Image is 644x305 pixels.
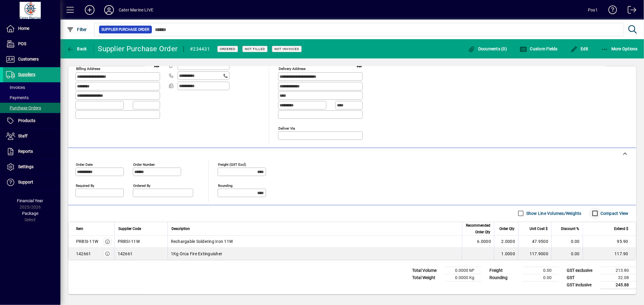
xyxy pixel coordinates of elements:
[486,274,523,281] td: Rounding
[600,43,639,54] button: More Options
[18,164,34,169] span: Settings
[623,1,636,21] a: Logout
[218,183,232,187] mat-label: Rounding
[409,267,445,274] td: Total Volume
[6,95,29,100] span: Payments
[99,5,119,15] button: Profile
[499,225,514,232] span: Order Qty
[76,251,91,257] div: 142661
[599,210,629,216] label: Compact View
[18,118,35,123] span: Products
[600,267,636,274] td: 213.80
[3,159,60,175] a: Settings
[274,47,299,51] span: Not Invoiced
[564,267,600,274] td: GST exclusive
[114,248,168,260] td: 142661
[523,267,559,274] td: 0.00
[3,36,60,52] a: POS
[583,236,636,248] td: 95.90
[60,43,94,54] app-page-header-button: Back
[604,1,617,21] a: Knowledge Base
[76,238,98,244] div: PRBSI-11W
[152,60,162,70] a: View on map
[3,93,60,103] a: Payments
[569,43,590,54] button: Edit
[18,41,26,46] span: POS
[570,46,588,51] span: Edit
[564,281,600,289] td: GST inclusive
[80,5,99,15] button: Add
[133,162,155,166] mat-label: Order number
[3,144,60,159] a: Reports
[583,248,636,260] td: 117.90
[466,43,509,54] button: Documents (0)
[18,180,33,184] span: Support
[468,46,507,51] span: Documents (0)
[466,222,490,235] span: Recommended Order Qty
[518,248,551,260] td: 117.9000
[171,225,190,232] span: Description
[65,24,88,35] button: Filter
[518,43,559,54] button: Custom Fields
[278,126,295,130] mat-label: Deliver via
[561,225,579,232] span: Discount %
[494,248,518,260] td: 1.0000
[486,267,523,274] td: Freight
[18,26,29,31] span: Home
[118,225,141,232] span: Supplier Code
[76,183,94,187] mat-label: Required by
[600,281,636,289] td: 245.88
[18,57,39,61] span: Customers
[76,162,93,166] mat-label: Order date
[22,211,38,216] span: Package
[101,27,149,33] span: Supplier Purchase Order
[3,21,60,36] a: Home
[445,267,482,274] td: 0.0000 M³
[588,5,598,15] div: Pos1
[18,149,33,154] span: Reports
[3,82,60,93] a: Invoices
[354,60,364,70] a: View on map
[6,85,25,90] span: Invoices
[171,251,223,257] span: 1Kg Orca Fire Extinguisher
[530,225,548,232] span: Unit Cost $
[600,274,636,281] td: 32.08
[119,5,153,15] div: Cater Marine LIVE
[3,129,60,144] a: Staff
[409,274,445,281] td: Total Weight
[67,46,87,51] span: Back
[98,44,178,54] div: Supplier Purchase Order
[6,105,41,110] span: Purchase Orders
[65,43,88,54] button: Back
[133,183,150,187] mat-label: Ordered by
[114,236,168,248] td: PRBSI-11W
[245,47,265,51] span: Not Filled
[520,46,558,51] span: Custom Fields
[18,72,35,77] span: Suppliers
[523,274,559,281] td: 0.00
[445,274,482,281] td: 0.0000 Kg
[171,238,233,244] span: Rechargable Soldering Iron 11W
[601,46,638,51] span: More Options
[18,134,27,138] span: Staff
[551,248,583,260] td: 0.00
[564,274,600,281] td: GST
[494,236,518,248] td: 2.0000
[3,52,60,67] a: Customers
[220,47,235,51] span: Ordered
[190,44,210,54] div: #234431
[525,210,582,216] label: Show Line Volumes/Weights
[218,162,246,166] mat-label: Freight (GST excl)
[76,225,83,232] span: Item
[3,175,60,190] a: Support
[3,113,60,128] a: Products
[551,236,583,248] td: 0.00
[3,103,60,113] a: Purchase Orders
[462,236,494,248] td: 6.0000
[614,225,628,232] span: Extend $
[518,236,551,248] td: 47.9500
[67,27,87,32] span: Filter
[17,198,43,203] span: Financial Year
